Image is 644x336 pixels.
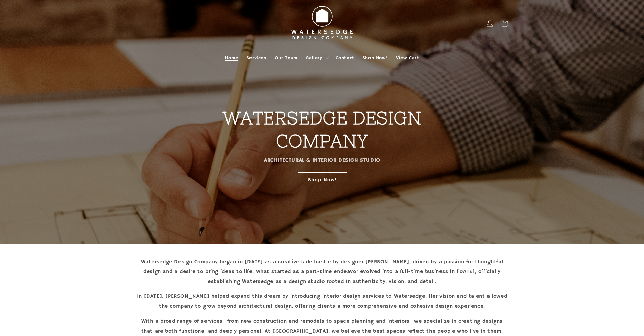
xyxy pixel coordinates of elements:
strong: WATERSEDGE DESIGN COMPANY [223,108,421,151]
a: Shop Now! [297,172,347,188]
span: Our Team [275,55,298,61]
span: Home [225,55,238,61]
p: In [DATE], [PERSON_NAME] helped expand this dream by introducing interior design services to Wate... [136,292,508,311]
a: Services [242,51,270,65]
span: Services [246,55,266,61]
span: Contact [336,55,354,61]
span: Gallery [306,55,322,61]
a: Home [221,51,242,65]
span: Shop Now! [362,55,388,61]
span: View Cart [396,55,419,61]
a: Our Team [270,51,302,65]
a: Shop Now! [358,51,392,65]
a: Contact [332,51,358,65]
p: Watersedge Design Company began in [DATE] as a creative side hustle by designer [PERSON_NAME], dr... [136,257,508,286]
a: View Cart [392,51,423,65]
img: Watersedge Design Co [285,3,359,45]
strong: ARCHITECTURAL & INTERIOR DESIGN STUDIO [264,157,380,164]
summary: Gallery [302,51,331,65]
